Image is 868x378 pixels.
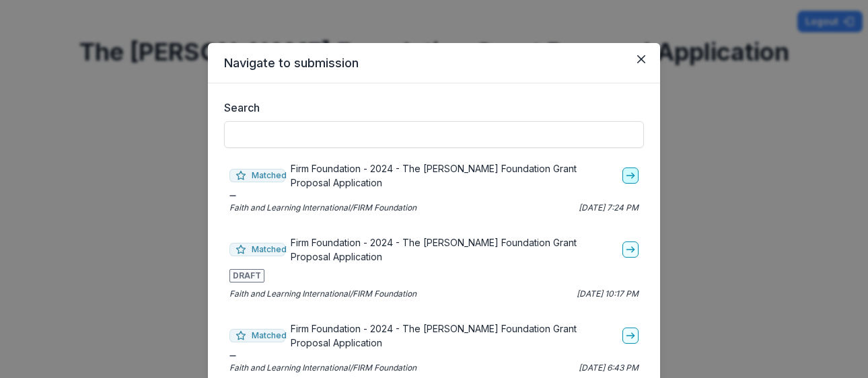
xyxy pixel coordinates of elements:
span: Matched [229,169,285,182]
p: Faith and Learning International/FIRM Foundation [229,362,417,374]
header: Navigate to submission [208,43,660,83]
span: DRAFT [229,269,264,282]
p: [DATE] 10:17 PM [577,288,639,300]
p: [DATE] 6:43 PM [579,362,639,374]
button: Close [630,48,652,70]
span: Matched [229,243,285,256]
p: Faith and Learning International/FIRM Foundation [229,202,417,214]
p: Firm Foundation - 2024 - The [PERSON_NAME] Foundation Grant Proposal Application [291,235,617,264]
p: Firm Foundation - 2024 - The [PERSON_NAME] Foundation Grant Proposal Application [291,322,617,350]
a: go-to [622,241,639,258]
p: Firm Foundation - 2024 - The [PERSON_NAME] Foundation Grant Proposal Application [291,161,617,190]
p: [DATE] 7:24 PM [579,202,639,214]
a: go-to [622,328,639,344]
p: Faith and Learning International/FIRM Foundation [229,288,417,300]
span: Matched [229,329,285,342]
a: go-to [622,167,639,184]
label: Search [224,100,636,116]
